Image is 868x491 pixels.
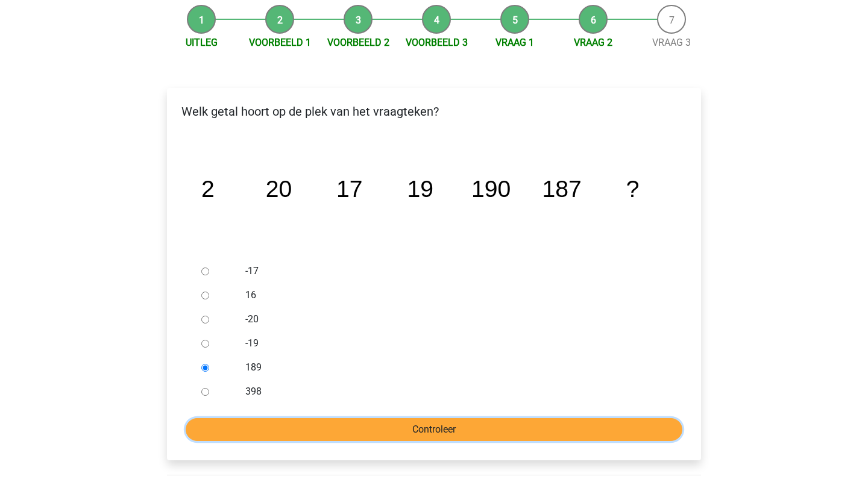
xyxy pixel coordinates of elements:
a: Vraag 3 [652,37,691,48]
tspan: 17 [336,176,363,202]
a: Voorbeeld 3 [406,37,468,48]
tspan: 19 [407,176,433,202]
tspan: 2 [201,176,215,202]
tspan: 187 [542,176,581,202]
a: Voorbeeld 1 [249,37,311,48]
input: Controleer [186,418,682,441]
label: -17 [245,264,662,278]
a: Vraag 1 [495,37,534,48]
tspan: 20 [266,176,292,202]
a: Uitleg [186,37,218,48]
tspan: ? [626,176,640,202]
label: -20 [245,312,662,327]
a: Voorbeeld 2 [327,37,389,48]
a: Vraag 2 [574,37,612,48]
p: Welk getal hoort op de plek van het vraagteken? [177,102,691,120]
label: 189 [245,360,662,375]
label: 16 [245,288,662,302]
tspan: 190 [471,176,511,202]
label: 398 [245,384,662,399]
label: -19 [245,336,662,351]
